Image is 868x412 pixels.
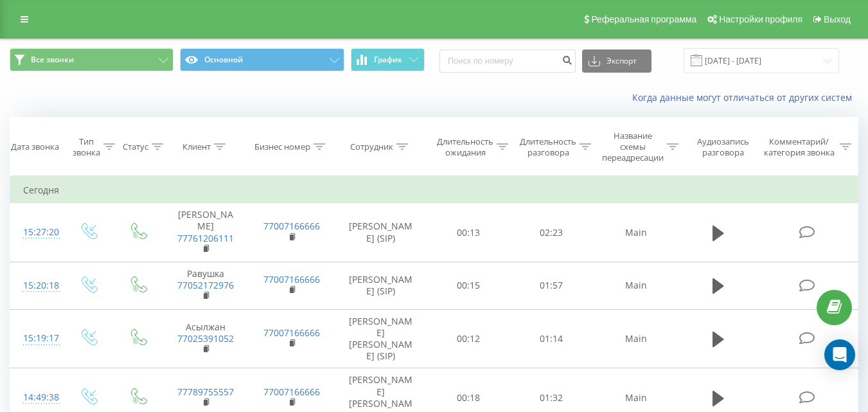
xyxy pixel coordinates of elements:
a: 77007166666 [263,220,320,232]
div: Комментарий/категория звонка [761,136,837,158]
td: [PERSON_NAME] (SIP) [335,262,427,310]
span: Все звонки [31,55,74,65]
td: Сегодня [10,177,858,203]
a: Когда данные могут отличаться от других систем [632,91,858,103]
td: [PERSON_NAME] [PERSON_NAME] (SIP) [335,309,427,368]
div: Сотрудник [350,141,393,152]
a: 77761206111 [177,232,234,244]
div: 14:49:38 [23,385,50,410]
div: Статус [123,141,148,152]
div: Длительность разговора [520,136,576,158]
a: 77789755557 [177,386,234,398]
div: Аудиозапись разговора [691,136,756,158]
td: Main [593,262,679,310]
span: Настройки профиля [719,14,802,24]
td: Main [593,309,679,368]
input: Поиск по номеру [439,49,576,73]
div: Длительность ожидания [437,136,493,158]
td: 02:23 [510,203,593,262]
div: 15:20:18 [23,273,50,298]
a: 77007166666 [263,273,320,285]
button: Все звонки [10,48,173,71]
td: 01:57 [510,262,593,310]
div: 15:27:20 [23,220,50,245]
td: [PERSON_NAME] (SIP) [335,203,427,262]
a: 77007166666 [263,386,320,398]
div: Бизнес номер [254,141,310,152]
span: Реферальная программа [591,14,696,24]
td: [PERSON_NAME] [163,203,249,262]
a: 77025391052 [177,332,234,345]
button: График [351,48,425,71]
td: Равушка [163,262,249,310]
td: 01:14 [510,309,593,368]
td: Асылжан [163,309,249,368]
td: Main [593,203,679,262]
div: Тип звонка [73,136,100,158]
a: 77007166666 [263,327,320,339]
div: 15:19:17 [23,326,50,351]
button: Основной [180,48,344,71]
td: 00:12 [427,309,510,368]
button: Экспорт [582,49,651,73]
span: Выход [824,14,851,24]
div: Клиент [182,141,211,152]
td: 00:15 [427,262,510,310]
a: 77052172976 [177,279,234,291]
div: Название схемы переадресации [602,130,664,163]
td: 00:13 [427,203,510,262]
div: Дата звонка [11,141,59,152]
div: Open Intercom Messenger [824,339,855,370]
span: График [374,55,402,64]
